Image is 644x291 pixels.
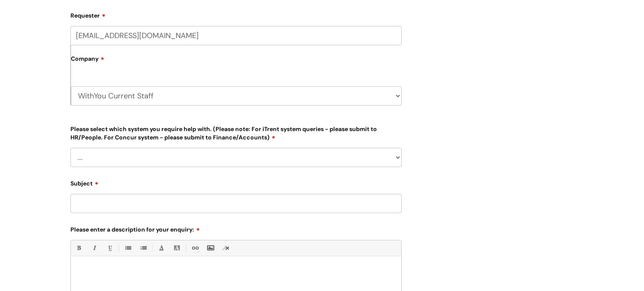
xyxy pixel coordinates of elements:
[89,243,99,253] a: Italic (Ctrl-I)
[70,124,402,141] label: Please select which system you require help with. (Please note: For iTrent system queries - pleas...
[221,243,231,253] a: Remove formatting (Ctrl-\)
[71,52,402,71] label: Company
[70,223,402,233] label: Please enter a description for your enquiry:
[138,243,148,253] a: 1. Ordered List (Ctrl-Shift-8)
[70,9,402,19] label: Requester
[190,243,200,253] a: Link
[70,177,402,187] label: Subject
[156,243,166,253] a: Font Color
[70,26,402,45] input: Email
[122,243,133,253] a: • Unordered List (Ctrl-Shift-7)
[171,243,182,253] a: Back Color
[73,243,84,253] a: Bold (Ctrl-B)
[205,243,216,253] a: Insert Image...
[104,243,115,253] a: Underline(Ctrl-U)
